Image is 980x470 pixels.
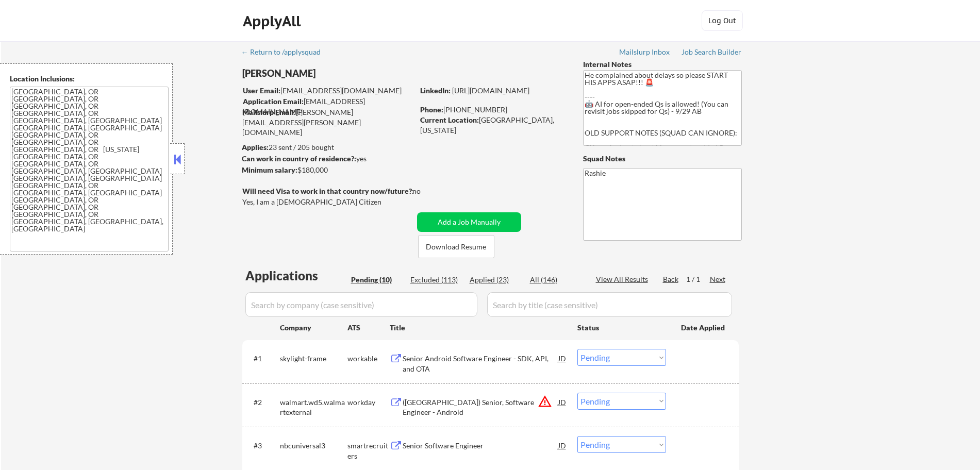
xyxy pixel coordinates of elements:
div: [PERSON_NAME][EMAIL_ADDRESS][PERSON_NAME][DOMAIN_NAME] [242,107,413,138]
strong: Minimum salary: [242,165,297,174]
button: Log Out [702,10,743,31]
a: [URL][DOMAIN_NAME] [452,86,529,95]
div: 23 sent / 205 bought [242,142,413,153]
button: warning_amber [538,394,552,409]
div: Squad Notes [583,154,742,164]
div: JD [557,349,568,367]
div: Senior Android Software Engineer - SDK, API, and OTA [403,354,558,374]
input: Search by company (case sensitive) [245,292,477,317]
strong: Phone: [420,105,443,114]
div: [EMAIL_ADDRESS][DOMAIN_NAME] [243,86,413,96]
div: Title [390,323,568,333]
strong: Application Email: [243,97,304,106]
div: JD [557,436,568,455]
div: workable [347,354,390,364]
div: ← Return to /applysquad [241,48,330,56]
div: Status [577,318,666,337]
div: Yes, I am a [DEMOGRAPHIC_DATA] Citizen [242,197,417,207]
div: [EMAIL_ADDRESS][DOMAIN_NAME] [243,96,413,116]
div: Internal Notes [583,59,742,70]
div: Back [663,274,679,284]
div: All (146) [530,275,582,285]
div: walmart.wd5.walmartexternal [280,397,347,417]
div: [GEOGRAPHIC_DATA], [US_STATE] [420,115,566,135]
div: View All Results [596,274,651,284]
div: nbcuniversal3 [280,441,347,451]
div: Pending (10) [351,275,403,285]
div: Next [710,274,726,284]
div: no [412,186,442,196]
div: ATS [347,323,390,333]
button: Download Resume [418,235,494,258]
div: Applications [245,270,347,282]
div: Mailslurp Inbox [619,48,671,56]
div: 1 / 1 [686,274,710,284]
div: Company [280,323,347,333]
div: JD [557,393,568,411]
strong: User Email: [243,86,280,95]
input: Search by title (case sensitive) [487,292,732,317]
a: Job Search Builder [682,48,742,58]
strong: Applies: [242,143,269,152]
strong: LinkedIn: [420,86,451,95]
strong: Current Location: [420,115,479,124]
div: [PHONE_NUMBER] [420,105,566,115]
div: skylight-frame [280,354,347,364]
div: Applied (23) [470,275,521,285]
button: Add a Job Manually [417,212,521,232]
div: Job Search Builder [682,48,742,56]
div: #3 [254,441,272,451]
div: smartrecruiters [347,441,390,461]
div: #2 [254,397,272,408]
div: Date Applied [681,323,726,333]
div: Senior Software Engineer [403,441,558,451]
div: $180,000 [242,165,413,175]
a: ← Return to /applysquad [241,48,330,58]
div: Excluded (113) [410,275,462,285]
a: Mailslurp Inbox [619,48,671,58]
div: #1 [254,354,272,364]
div: [PERSON_NAME] [242,67,454,80]
strong: Mailslurp Email: [242,108,296,116]
div: ([GEOGRAPHIC_DATA]) Senior, Software Engineer - Android [403,397,558,417]
div: ApplyAll [243,12,304,30]
div: yes [242,154,410,164]
strong: Can work in country of residence?: [242,154,356,163]
strong: Will need Visa to work in that country now/future?: [242,187,414,195]
div: Location Inclusions: [10,74,169,84]
div: workday [347,397,390,408]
